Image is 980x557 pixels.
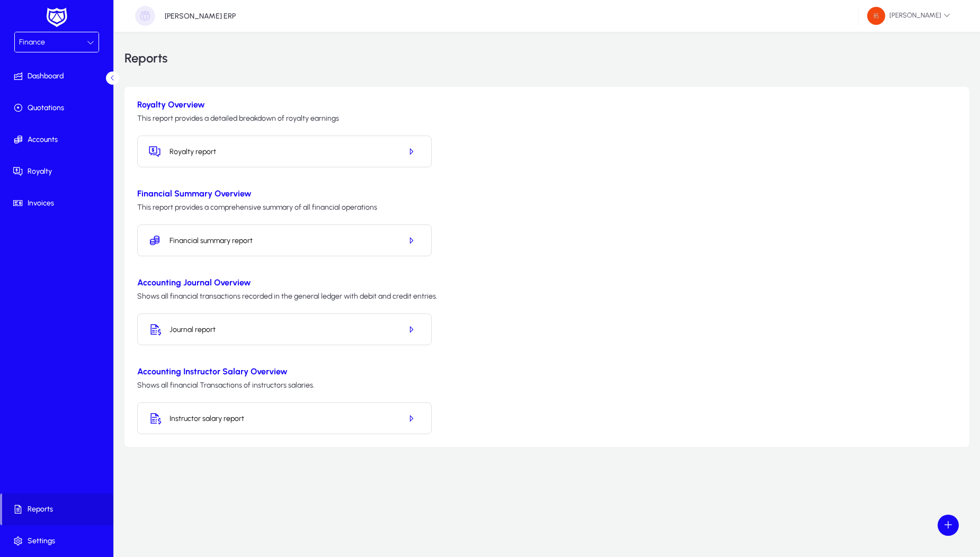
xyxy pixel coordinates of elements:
[170,236,393,245] h5: Financial summary report
[859,6,959,25] button: [PERSON_NAME]
[137,100,957,110] h3: Royalty Overview
[170,414,393,423] h5: Instructor salary report
[137,292,957,301] p: Shows all financial transactions recorded in the general ledger with debit and credit entries.
[137,277,957,288] h3: Accounting Journal Overview
[2,124,115,156] a: Accounts
[135,6,155,26] img: organization-placeholder.png
[137,366,957,376] h3: Accounting Instructor Salary Overview
[2,156,115,187] a: Royalty
[137,114,957,123] p: This report provides a detailed breakdown of royalty earnings
[43,6,70,29] img: white-logo.png
[165,12,236,21] p: [PERSON_NAME] ERP
[19,38,45,47] span: Finance
[2,71,115,82] span: Dashboard
[2,536,115,546] span: Settings
[867,7,950,25] span: [PERSON_NAME]
[137,188,957,199] h3: Financial Summary Overview
[2,504,113,515] span: Reports
[137,381,957,390] p: Shows all financial Transactions of instructors salaries.
[2,198,115,209] span: Invoices
[2,525,115,557] a: Settings
[170,147,393,156] h5: Royalty report
[2,92,115,124] a: Quotations
[124,52,167,65] h3: Reports
[2,103,115,113] span: Quotations
[2,60,115,92] a: Dashboard
[2,134,115,145] span: Accounts
[137,203,957,212] p: This report provides a comprehensive summary of all financial operations
[2,166,115,177] span: Royalty
[867,7,885,25] img: 48.png
[170,325,393,334] h5: Journal report
[2,187,115,219] a: Invoices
